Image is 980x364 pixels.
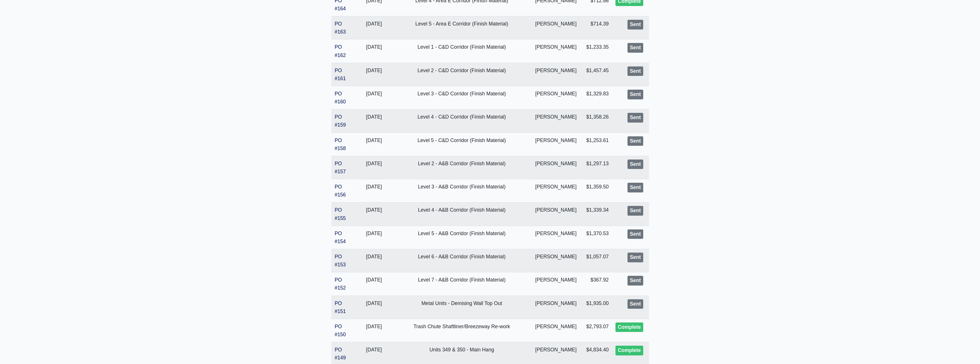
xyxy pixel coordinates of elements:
[627,206,643,216] div: Sent
[392,86,532,109] td: Level 3 - C&D Corridor (Finish Material)
[580,156,612,179] td: $1,297.13
[627,66,643,76] div: Sent
[580,179,612,202] td: $1,359.50
[392,319,532,342] td: Trash Chute Shaftliner/Breezeway Re-work
[580,133,612,156] td: $1,253.61
[580,226,612,249] td: $1,370.53
[335,137,346,151] a: PO #158
[627,229,643,239] div: Sent
[532,202,580,226] td: [PERSON_NAME]
[356,202,392,226] td: [DATE]
[392,226,532,249] td: Level 5 - A&B Corridor (Finish Material)
[335,254,346,267] a: PO #153
[627,136,643,146] div: Sent
[580,40,612,63] td: $1,233.35
[392,156,532,179] td: Level 2 - A&B Corridor (Finish Material)
[392,296,532,319] td: Metal Units - Demising Wall Top Out
[356,296,392,319] td: [DATE]
[532,133,580,156] td: [PERSON_NAME]
[335,300,346,314] a: PO #151
[627,183,643,192] div: Sent
[627,299,643,309] div: Sent
[356,179,392,202] td: [DATE]
[392,272,532,296] td: Level 7 - A&B Corridor (Finish Material)
[392,109,532,133] td: Level 4 - C&D Corridor (Finish Material)
[615,322,643,332] div: Complete
[580,202,612,226] td: $1,339.34
[335,231,346,244] a: PO #154
[615,346,643,355] div: Complete
[392,179,532,202] td: Level 3 - A&B Corridor (Finish Material)
[580,249,612,272] td: $1,057.07
[356,133,392,156] td: [DATE]
[335,347,346,361] a: PO #149
[392,202,532,226] td: Level 4 - A&B Corridor (Finish Material)
[532,16,580,40] td: [PERSON_NAME]
[356,63,392,86] td: [DATE]
[392,63,532,86] td: Level 2 - C&D Corridor (Finish Material)
[532,319,580,342] td: [PERSON_NAME]
[580,319,612,342] td: $2,793.07
[580,109,612,133] td: $1,358.26
[532,272,580,296] td: [PERSON_NAME]
[392,16,532,40] td: Level 5 - Area E Corridor (Finish Material)
[356,86,392,109] td: [DATE]
[356,272,392,296] td: [DATE]
[335,68,346,81] a: PO #161
[580,86,612,109] td: $1,329.83
[627,160,643,169] div: Sent
[627,43,643,53] div: Sent
[532,226,580,249] td: [PERSON_NAME]
[627,113,643,123] div: Sent
[335,184,346,198] a: PO #156
[532,296,580,319] td: [PERSON_NAME]
[356,40,392,63] td: [DATE]
[580,63,612,86] td: $1,457.45
[627,253,643,262] div: Sent
[335,44,346,58] a: PO #162
[532,179,580,202] td: [PERSON_NAME]
[335,21,346,35] a: PO #163
[580,16,612,40] td: $714.39
[356,156,392,179] td: [DATE]
[532,249,580,272] td: [PERSON_NAME]
[356,109,392,133] td: [DATE]
[532,86,580,109] td: [PERSON_NAME]
[532,156,580,179] td: [PERSON_NAME]
[627,276,643,286] div: Sent
[532,40,580,63] td: [PERSON_NAME]
[392,40,532,63] td: Level 1 - C&D Corridor (Finish Material)
[580,296,612,319] td: $1,935.00
[335,207,346,221] a: PO #155
[356,16,392,40] td: [DATE]
[356,249,392,272] td: [DATE]
[627,20,643,29] div: Sent
[335,161,346,174] a: PO #157
[580,272,612,296] td: $367.92
[532,63,580,86] td: [PERSON_NAME]
[627,90,643,99] div: Sent
[335,114,346,128] a: PO #159
[335,277,346,291] a: PO #152
[392,133,532,156] td: Level 5 - C&D Corridor (Finish Material)
[335,91,346,105] a: PO #160
[532,109,580,133] td: [PERSON_NAME]
[335,324,346,337] a: PO #150
[356,319,392,342] td: [DATE]
[356,226,392,249] td: [DATE]
[392,249,532,272] td: Level 6 - A&B Corridor (Finish Material)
